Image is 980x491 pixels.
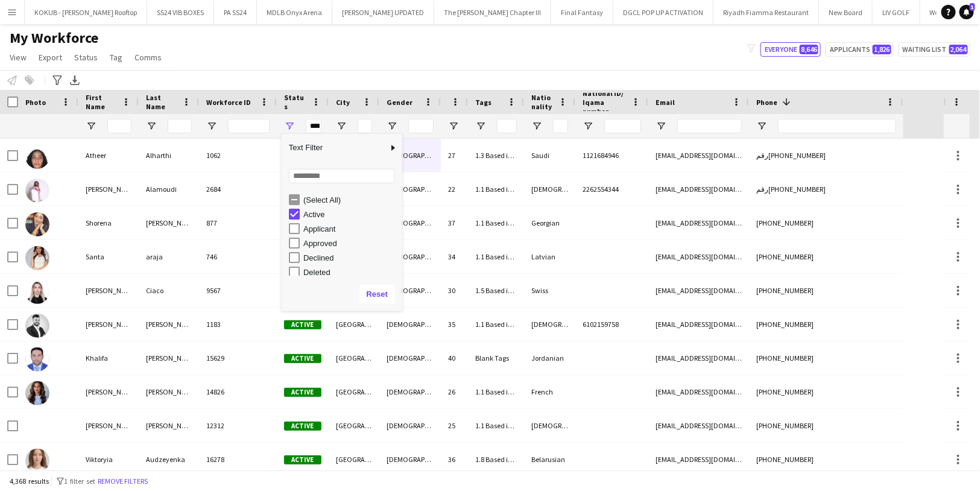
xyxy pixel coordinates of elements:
[78,173,139,206] div: [PERSON_NAME]
[25,449,49,473] img: Viktoryia Audzeyenka
[583,185,619,194] span: 2262554344
[656,98,675,107] span: Email
[749,274,903,307] div: [PHONE_NUMBER]
[25,145,49,169] img: Atheer Alharthi
[284,121,295,131] button: Open Filter Menu
[199,375,277,408] div: 14826
[359,285,395,304] button: Reset
[10,29,98,47] span: My Workforce
[139,139,199,172] div: Alharthi
[899,42,970,57] button: Waiting list2,064
[524,375,575,408] div: French
[648,139,749,172] div: [EMAIL_ADDRESS][DOMAIN_NAME]
[873,45,891,54] span: 1,826
[959,5,974,19] a: 1
[379,443,441,476] div: [DEMOGRAPHIC_DATA]
[648,308,749,341] div: [EMAIL_ADDRESS][DOMAIN_NAME]
[282,138,388,158] span: Text Filter
[475,98,492,107] span: Tags
[749,206,903,239] div: [PHONE_NUMBER]
[819,1,873,24] button: New Board
[756,121,767,131] button: Open Filter Menu
[105,49,127,65] a: Tag
[25,179,49,203] img: Abdulrhman mohsen Alamoudi
[826,42,894,57] button: Applicants1,826
[303,268,399,277] div: Deleted
[25,381,49,405] img: Yasmine Al khayat
[25,98,46,107] span: Photo
[524,206,575,239] div: Georgian
[199,443,277,476] div: 16278
[139,240,199,273] div: araja
[468,341,524,375] div: Blank Tags
[78,206,139,239] div: Shorena
[648,173,749,206] div: [EMAIL_ADDRESS][DOMAIN_NAME]
[25,246,49,270] img: Santa araja
[524,173,575,206] div: [DEMOGRAPHIC_DATA]
[214,1,257,24] button: PA SS24
[199,206,277,239] div: 877
[199,341,277,375] div: 15629
[303,239,399,248] div: Approved
[441,139,468,172] div: 27
[441,409,468,442] div: 25
[303,210,399,219] div: Active
[284,388,321,397] span: Active
[379,375,441,408] div: [DEMOGRAPHIC_DATA]
[336,121,347,131] button: Open Filter Menu
[25,347,49,372] img: Khalifa Mohammad
[749,240,903,273] div: [PHONE_NUMBER]
[524,139,575,172] div: Saudi
[468,274,524,307] div: 1.5 Based in Al Ula, 2.3 English Level = 3/3 Excellent , Models - AlUla Based, Presentable A, Rec...
[139,443,199,476] div: Audzeyenka
[284,455,321,464] span: Active
[749,341,903,375] div: [PHONE_NUMBER]
[448,121,459,131] button: Open Filter Menu
[760,42,821,57] button: Everyone8,646
[25,1,147,24] button: KOKUB - [PERSON_NAME] Rooftop
[25,280,49,304] img: Valeria Ciaco
[284,320,321,329] span: Active
[551,1,613,24] button: Final Fantasy
[78,375,139,408] div: [PERSON_NAME]
[39,52,62,63] span: Export
[524,443,575,476] div: Belarusian
[379,139,441,172] div: [DEMOGRAPHIC_DATA]
[139,173,199,206] div: Alamoudi
[78,341,139,375] div: Khalifa
[86,121,96,131] button: Open Filter Menu
[257,1,332,24] button: MDLB Onyx Arena
[583,151,619,160] span: 1121684946
[524,240,575,273] div: Latvian
[648,240,749,273] div: [EMAIL_ADDRESS][DOMAIN_NAME]
[199,240,277,273] div: 746
[284,422,321,431] span: Active
[468,240,524,273] div: 1.1 Based in [GEOGRAPHIC_DATA], 1.3 Based in [GEOGRAPHIC_DATA], 1.5 Based in [GEOGRAPHIC_DATA], 1...
[524,341,575,375] div: Jordanian
[206,98,251,107] span: Workforce ID
[387,121,397,131] button: Open Filter Menu
[656,121,666,131] button: Open Filter Menu
[199,274,277,307] div: 9567
[531,93,554,111] span: Nationality
[553,119,568,133] input: Nationality Filter Input
[468,409,524,442] div: 1.1 Based in [GEOGRAPHIC_DATA], 2.2 English Level = 2/3 Good, F1 Movie Premiere - VOX Cinemas, [G...
[25,314,49,338] img: SYED ABBAS
[441,274,468,307] div: 30
[74,52,98,63] span: Status
[387,98,413,107] span: Gender
[303,253,399,262] div: Declined
[648,206,749,239] div: [EMAIL_ADDRESS][DOMAIN_NAME]
[228,119,270,133] input: Workforce ID Filter Input
[583,121,593,131] button: Open Filter Menu
[110,52,122,63] span: Tag
[199,173,277,206] div: 2684
[34,49,67,65] a: Export
[139,341,199,375] div: [PERSON_NAME]
[10,52,27,63] span: View
[583,89,627,116] span: National ID/ Iqama number
[139,274,199,307] div: Ciaco
[78,240,139,273] div: Santa
[78,443,139,476] div: Viktoryia
[5,49,31,65] a: View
